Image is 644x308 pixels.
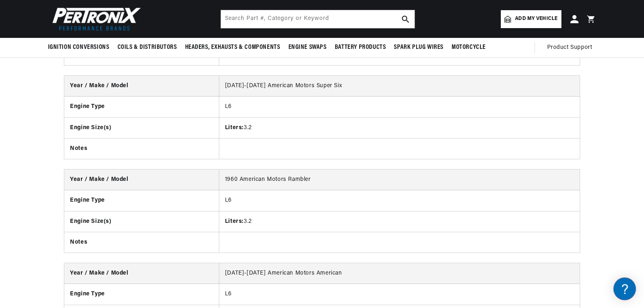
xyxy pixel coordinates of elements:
summary: Ignition Conversions [48,38,114,57]
th: Notes [64,232,219,253]
div: Ignition Products [8,57,155,64]
td: [DATE]-[DATE] American Motors Super Six [219,76,579,97]
summary: Coils & Distributors [114,38,181,57]
div: Shipping [8,124,155,132]
th: Engine Size(s) [64,211,219,232]
th: Engine Type [64,97,219,117]
summary: Motorcycle [448,38,490,57]
a: Add my vehicle [501,10,561,28]
input: Search Part #, Category or Keyword [221,10,415,28]
th: Year / Make / Model [64,169,219,190]
span: Product Support [547,43,592,52]
th: Engine Type [64,284,219,305]
summary: Product Support [547,38,596,57]
div: Orders [8,157,155,165]
a: FAQ [8,69,155,82]
th: Engine Type [64,190,219,211]
summary: Headers, Exhausts & Components [181,38,284,57]
a: Payment, Pricing, and Promotions FAQ [8,204,155,216]
td: 1960 American Motors Rambler [219,169,579,190]
td: [DATE]-[DATE] American Motors American [219,263,579,284]
summary: Engine Swaps [284,38,331,57]
div: Payment, Pricing, and Promotions [8,191,155,199]
td: 3.2 [219,211,579,232]
a: POWERED BY ENCHANT [112,235,157,242]
a: FAQs [8,103,155,116]
span: Engine Swaps [288,43,327,52]
span: Coils & Distributors [118,43,177,52]
span: Ignition Conversions [48,43,109,52]
td: 3.2 [219,117,579,138]
summary: Spark Plug Wires [390,38,448,57]
div: JBA Performance Exhaust [8,90,155,98]
td: L6 [219,190,579,211]
a: Orders FAQ [8,170,155,183]
td: L6 [219,284,579,305]
th: Year / Make / Model [64,263,219,284]
span: Add my vehicle [515,15,557,23]
span: Battery Products [335,43,386,52]
button: Contact Us [8,218,155,232]
summary: Battery Products [331,38,390,57]
span: Spark Plug Wires [394,43,443,52]
strong: Liters: [225,218,244,224]
strong: Liters: [225,125,244,131]
a: Shipping FAQs [8,136,155,149]
span: Motorcycle [452,43,486,52]
th: Year / Make / Model [64,76,219,97]
th: Notes [64,138,219,159]
img: Pertronix [48,5,142,33]
td: L6 [219,97,579,117]
th: Engine Size(s) [64,117,219,138]
button: search button [397,10,415,28]
span: Headers, Exhausts & Components [185,43,280,52]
